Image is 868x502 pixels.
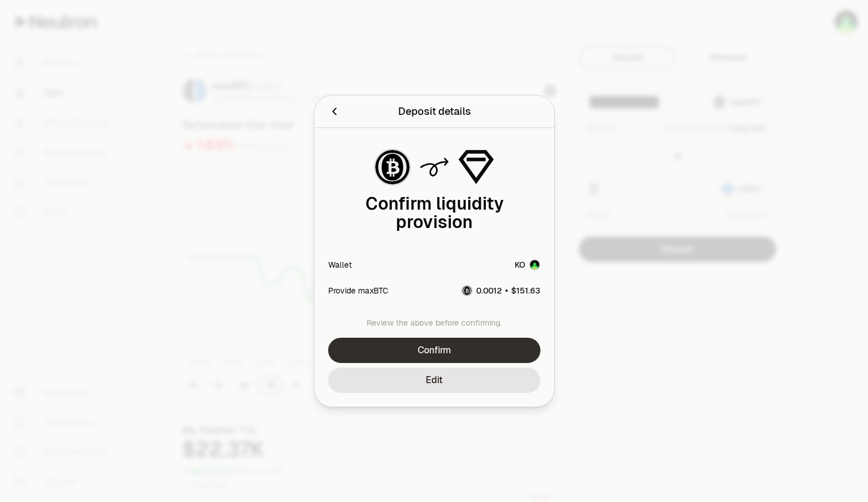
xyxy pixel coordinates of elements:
[328,103,341,119] button: Back
[462,286,472,295] img: maxBTC Logo
[328,195,540,231] div: Confirm liquidity provision
[515,259,526,271] div: KO
[515,259,540,271] button: KOAccount Image
[328,368,540,393] button: Edit
[328,285,388,296] div: Provide maxBTC
[398,103,470,119] div: Deposit details
[375,150,410,184] img: maxBTC Logo
[328,317,540,329] div: Review the above before confirming.
[328,259,352,271] div: Wallet
[530,260,539,269] img: Account Image
[328,338,540,363] button: Confirm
